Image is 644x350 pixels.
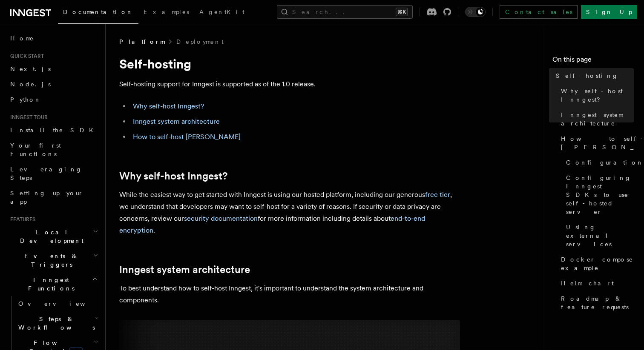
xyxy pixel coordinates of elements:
span: Inngest tour [7,114,48,121]
button: Local Development [7,225,100,248]
p: While the easiest way to get started with Inngest is using our hosted platform, including our gen... [119,189,460,236]
a: security documentation [184,214,258,222]
a: Why self-host Inngest? [119,170,227,182]
a: Docker compose example [558,252,634,276]
a: Leveraging Steps [7,162,100,185]
span: Events & Triggers [7,252,93,269]
kbd: ⌘K [396,8,408,16]
a: Install the SDK [7,122,100,138]
a: Contact sales [500,5,578,19]
a: Overview [15,296,100,311]
span: Overview [18,300,106,307]
h4: On this page [552,54,634,68]
span: Install the SDK [10,127,98,134]
a: Why self-host Inngest? [558,83,634,107]
a: How to self-host [PERSON_NAME] [558,131,634,155]
a: Configuration [563,155,634,170]
span: Why self-host Inngest? [561,87,634,104]
a: Next.js [7,61,100,77]
a: How to self-host [PERSON_NAME] [133,133,241,141]
button: Events & Triggers [7,248,100,272]
a: Deployment [176,37,224,46]
span: AgentKit [199,9,244,15]
span: Setting up your app [10,190,83,205]
a: Using external services [563,219,634,252]
span: Node.js [10,81,51,88]
span: Platform [119,37,164,46]
span: Configuring Inngest SDKs to use self-hosted server [566,174,634,216]
span: Docker compose example [561,255,634,272]
span: Local Development [7,228,93,245]
a: Setting up your app [7,185,100,209]
a: Documentation [58,3,138,24]
p: To best understand how to self-host Inngest, it's important to understand the system architecture... [119,282,460,306]
a: Roadmap & feature requests [558,291,634,315]
a: Helm chart [558,276,634,291]
span: Inngest Functions [7,276,92,293]
a: AgentKit [194,3,250,23]
a: Your first Functions [7,138,100,162]
span: Leveraging Steps [10,166,82,181]
span: Self-hosting [556,71,618,80]
span: Next.js [10,65,51,72]
span: Your first Functions [10,142,61,157]
span: Documentation [63,9,133,15]
button: Inngest Functions [7,272,100,296]
span: Helm chart [561,279,614,287]
button: Steps & Workflows [15,311,100,335]
span: Using external services [566,223,634,248]
a: Why self-host Inngest? [133,102,204,110]
button: Search...⌘K [277,5,413,19]
h1: Self-hosting [119,56,460,71]
span: Configuration [566,158,644,167]
a: Inngest system architecture [133,117,220,125]
a: free tier [425,191,450,199]
span: Steps & Workflows [15,315,95,332]
a: Python [7,92,100,107]
button: Toggle dark mode [465,7,486,17]
a: Configuring Inngest SDKs to use self-hosted server [563,170,634,219]
span: Python [10,96,41,103]
a: Inngest system architecture [119,264,250,276]
span: Roadmap & feature requests [561,294,634,311]
span: Quick start [7,53,44,60]
a: Home [7,31,100,46]
span: Features [7,216,35,223]
a: Sign Up [581,5,637,19]
span: Home [10,34,34,43]
a: Self-hosting [552,68,634,83]
span: Examples [144,9,189,15]
a: Node.js [7,77,100,92]
a: Inngest system architecture [558,107,634,131]
span: Inngest system architecture [561,111,634,128]
a: Examples [138,3,194,23]
p: Self-hosting support for Inngest is supported as of the 1.0 release. [119,78,460,90]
